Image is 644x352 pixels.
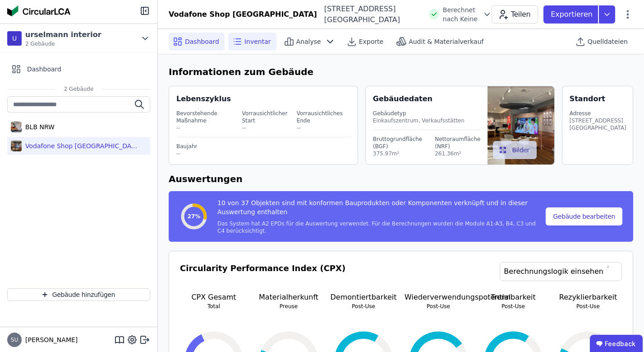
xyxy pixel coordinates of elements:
[25,29,101,40] div: urselmann interior
[11,120,22,134] img: BLB NRW
[7,31,22,46] div: U
[22,335,78,344] span: [PERSON_NAME]
[176,150,352,157] div: --
[409,37,483,46] span: Audit & Materialverkauf
[570,110,626,117] div: Adresse
[373,117,481,124] div: Einkaufszentrum, Verkaufsstätten
[317,4,423,25] div: [STREET_ADDRESS][GEOGRAPHIC_DATA]
[176,124,240,131] div: --
[435,150,480,157] div: 261.36m²
[373,94,488,104] div: Gebäudedaten
[435,136,480,150] div: Nettoraumfläche (NRF)
[22,141,139,150] div: Vodafone Shop [GEOGRAPHIC_DATA]
[169,9,317,20] div: Vodafone Shop [GEOGRAPHIC_DATA]
[242,124,294,131] div: --
[373,150,422,157] div: 375.97m²
[25,40,101,47] span: 2 Gebäude
[55,85,103,93] span: 2 Gebäude
[244,37,271,46] span: Inventar
[405,292,472,303] p: Wiederverwendungspotential
[255,292,322,303] p: Materialherkunft
[500,262,622,281] a: Berechnungslogik einsehen
[330,292,397,303] p: Demontiertbarkeit
[11,139,22,153] img: Vodafone Shop Nürnberg
[7,5,70,16] img: Concular
[11,337,18,343] span: SU
[373,110,481,117] div: Gebäudetyp
[188,213,201,220] span: 27%
[443,5,479,23] span: Berechnet nach Keine
[242,110,294,124] div: Vorrausichtlicher Start
[180,303,248,310] p: Total
[297,124,350,131] div: --
[405,303,472,310] p: Post-Use
[22,122,55,131] div: BLB NRW
[373,136,422,150] div: Bruttogrundfläche (BGF)
[492,5,538,23] button: Teilen
[546,207,622,225] button: Gebäude bearbeiten
[176,110,240,124] div: Bevorstehende Maßnahme
[570,94,605,104] div: Standort
[479,292,547,303] p: Trennbarkeit
[359,37,383,46] span: Exporte
[493,141,537,159] button: Bilder
[169,172,633,186] h6: Auswertungen
[554,292,622,303] p: Rezyklierbarkeit
[176,94,231,104] div: Lebenszyklus
[217,220,544,235] div: Das System hat A2 EPDs für die Auswertung verwendet. Für die Berechnungen wurden die Module A1-A3...
[180,262,345,292] h3: Circularity Performance Index (CPX)
[169,65,633,79] h6: Informationen zum Gebäude
[7,288,150,301] button: Gebäude hinzufügen
[255,303,322,310] p: Preuse
[479,303,547,310] p: Post-Use
[27,65,61,74] span: Dashboard
[588,37,628,46] span: Quelldateien
[217,198,544,220] div: 10 von 37 Objekten sind mit konformen Bauprodukten oder Komponenten verknüpft und in dieser Auswe...
[554,303,622,310] p: Post-Use
[330,303,397,310] p: Post-Use
[176,143,352,150] div: Baujahr
[297,110,350,124] div: Vorrausichtliches Ende
[296,37,321,46] span: Analyse
[185,37,219,46] span: Dashboard
[180,292,248,303] p: CPX Gesamt
[570,117,626,131] div: [STREET_ADDRESS][GEOGRAPHIC_DATA]
[551,9,594,20] p: Exportieren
